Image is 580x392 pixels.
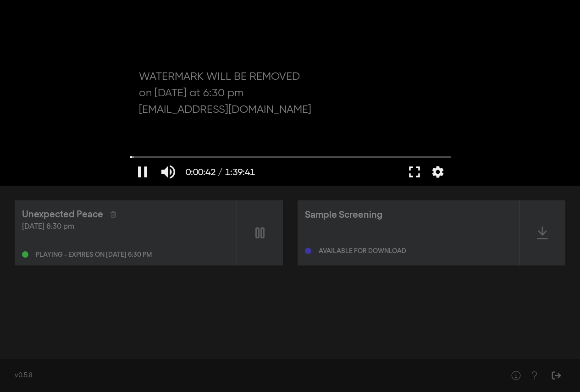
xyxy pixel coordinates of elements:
[130,158,155,186] button: Pause
[547,366,565,385] button: Sign Out
[155,158,181,186] button: Mute
[15,371,488,381] div: v0.5.8
[36,252,152,258] div: Playing - expires on [DATE] 6:30 pm
[22,221,229,232] div: [DATE] 6:30 pm
[507,366,525,385] button: Help
[319,248,406,254] div: Available for download
[402,158,427,186] button: Full screen
[427,158,448,186] button: More settings
[22,208,103,221] div: Unexpected Peace
[525,366,543,385] button: Help
[181,158,260,186] button: 0:00:42 / 1:39:41
[305,208,382,222] div: Sample Screening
